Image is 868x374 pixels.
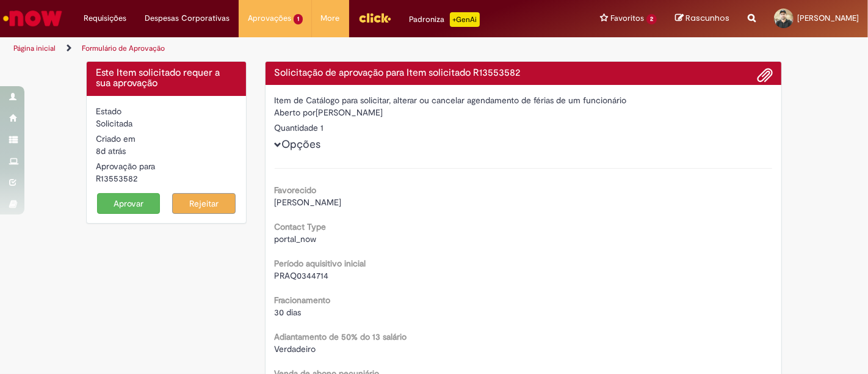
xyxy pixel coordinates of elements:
[96,133,136,145] label: Criado em
[1,6,64,31] img: ServiceNow
[96,160,155,172] label: Aprovação para
[96,105,121,117] label: Estado
[275,221,327,232] b: Contact Type
[9,37,570,60] ul: Trilhas de página
[275,106,316,119] label: Aberto por
[275,307,302,318] span: 30 dias
[275,270,329,281] span: PRAQ0344714
[610,12,644,24] span: Favoritos
[275,68,773,79] h4: Solicitação de aprovação para Item solicitado R13553582
[275,185,317,196] b: Favorecido
[96,172,237,185] div: R13553582
[275,94,773,106] div: Item de Catálogo para solicitar, alterar ou cancelar agendamento de férias de um funcionário
[275,122,773,134] div: Quantidade 1
[410,12,480,27] div: Padroniza
[84,12,126,24] span: Requisições
[275,258,366,269] b: Período aquisitivo inicial
[96,145,237,157] div: 22/09/2025 08:21:48
[275,197,342,208] span: [PERSON_NAME]
[275,295,331,306] b: Fracionamento
[248,12,291,24] span: Aprovações
[96,68,237,89] h4: Este Item solicitado requer a sua aprovação
[96,117,237,130] div: Solicitada
[275,343,316,354] span: Verdadeiro
[275,331,407,342] b: Adiantamento de 50% do 13 salário
[96,145,126,156] time: 22/09/2025 08:21:48
[675,13,729,24] a: Rascunhos
[275,233,317,244] span: portal_now
[97,193,161,214] button: Aprovar
[358,9,391,27] img: click_logo_yellow_360x200.png
[685,12,729,24] span: Rascunhos
[797,13,859,23] span: [PERSON_NAME]
[96,145,126,156] span: 8d atrás
[450,12,480,27] p: +GenAi
[13,43,56,53] a: Página inicial
[82,43,165,53] a: Formulário de Aprovação
[646,14,657,24] span: 2
[294,14,303,24] span: 1
[172,193,236,214] button: Rejeitar
[145,12,230,24] span: Despesas Corporativas
[321,12,340,24] span: More
[275,106,773,122] div: [PERSON_NAME]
